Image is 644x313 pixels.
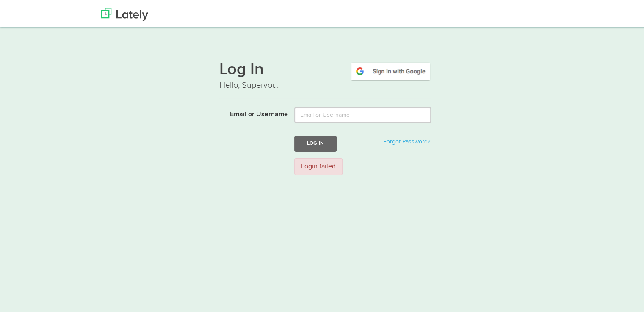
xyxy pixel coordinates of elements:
input: Email or Username [294,105,431,121]
img: Lately [101,6,148,19]
p: Hello, Superyou. [219,78,431,90]
div: Login failed [294,156,343,174]
h1: Log In [219,60,431,78]
label: Email or Username [213,105,288,118]
a: Forgot Password? [383,137,430,143]
button: Log In [294,134,337,150]
img: google-signin.png [350,60,431,79]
